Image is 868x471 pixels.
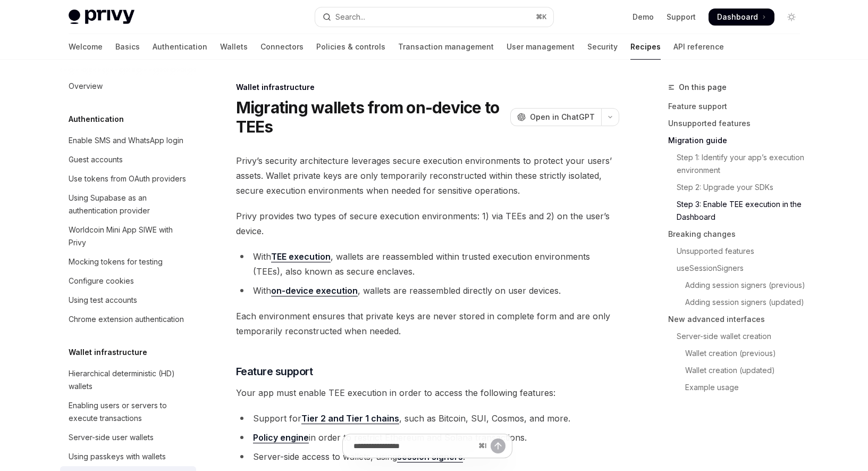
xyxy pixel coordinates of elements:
[60,291,196,310] a: Using test accounts
[60,396,196,428] a: Enabling users or servers to execute transactions
[271,251,331,262] a: TEE execution
[60,220,196,252] a: Worldcoin Mini App SIWE with Privy
[69,80,103,93] div: Overview
[69,10,134,24] img: light logo
[673,34,724,60] a: API reference
[69,294,137,307] div: Using test accounts
[668,115,808,132] a: Unsupported features
[301,413,399,424] a: Tier 2 and Tier 1 chains
[60,271,196,291] a: Configure cookies
[668,98,808,115] a: Feature support
[530,112,595,122] span: Open in ChatGPT
[236,364,313,379] span: Feature support
[236,209,619,238] span: Privy provides two types of secure execution environments: 1) via TEEs and 2) on the user’s device.
[398,34,494,60] a: Transaction management
[60,310,196,329] a: Chrome extension authentication
[69,192,190,217] div: Using Supabase as an authentication provider
[271,285,358,296] a: on-device execution
[668,277,808,294] a: Adding session signers (previous)
[60,169,196,188] a: Use tokens from OAuth providers
[69,450,166,463] div: Using passkeys with wallets
[69,275,134,287] div: Configure cookies
[668,362,808,379] a: Wallet creation (updated)
[60,252,196,271] a: Mocking tokens for testing
[69,399,190,425] div: Enabling users or servers to execute transactions
[69,367,190,393] div: Hierarchical deterministic (HD) wallets
[679,81,727,94] span: On this page
[536,13,547,21] span: ⌘ K
[236,82,619,93] div: Wallet infrastructure
[153,34,207,60] a: Authentication
[69,153,123,166] div: Guest accounts
[668,149,808,179] a: Step 1: Identify your app’s execution environment
[69,172,186,185] div: Use tokens from OAuth providers
[667,12,696,22] a: Support
[260,34,304,60] a: Connectors
[69,431,154,444] div: Server-side user wallets
[668,345,808,362] a: Wallet creation (previous)
[69,113,124,126] h5: Authentication
[668,179,808,196] a: Step 2: Upgrade your SDKs
[668,294,808,311] a: Adding session signers (updated)
[69,34,103,60] a: Welcome
[668,311,808,328] a: New advanced interfaces
[668,260,808,277] a: useSessionSigners
[315,7,553,27] button: Open search
[353,434,474,458] input: Ask a question...
[316,34,385,60] a: Policies & controls
[236,153,619,198] span: Privy’s security architecture leverages secure execution environments to protect your users’ asse...
[717,12,758,22] span: Dashboard
[335,11,365,23] div: Search...
[633,12,654,22] a: Demo
[709,9,774,26] a: Dashboard
[60,77,196,96] a: Overview
[220,34,248,60] a: Wallets
[60,150,196,169] a: Guest accounts
[668,328,808,345] a: Server-side wallet creation
[69,346,147,359] h5: Wallet infrastructure
[668,226,808,243] a: Breaking changes
[236,430,619,445] li: in order to restrict Ethereum and Solana transactions.
[60,364,196,396] a: Hierarchical deterministic (HD) wallets
[783,9,800,26] button: Toggle dark mode
[236,98,506,136] h1: Migrating wallets from on-device to TEEs
[60,447,196,466] a: Using passkeys with wallets
[668,379,808,396] a: Example usage
[510,108,601,126] button: Open in ChatGPT
[60,131,196,150] a: Enable SMS and WhatsApp login
[60,428,196,447] a: Server-side user wallets
[69,313,184,326] div: Chrome extension authentication
[236,249,619,279] li: With , wallets are reassembled within trusted execution environments (TEEs), also known as secure...
[236,411,619,426] li: Support for , such as Bitcoin, SUI, Cosmos, and more.
[491,439,505,453] button: Send message
[69,134,183,147] div: Enable SMS and WhatsApp login
[236,283,619,298] li: With , wallets are reassembled directly on user devices.
[668,132,808,149] a: Migration guide
[668,243,808,260] a: Unsupported features
[668,196,808,226] a: Step 3: Enable TEE execution in the Dashboard
[69,255,163,268] div: Mocking tokens for testing
[60,188,196,220] a: Using Supabase as an authentication provider
[630,34,661,60] a: Recipes
[507,34,575,60] a: User management
[69,224,190,249] div: Worldcoin Mini App SIWE with Privy
[236,309,619,338] span: Each environment ensures that private keys are never stored in complete form and are only tempora...
[236,385,619,400] span: Your app must enable TEE execution in order to access the following features:
[587,34,618,60] a: Security
[115,34,140,60] a: Basics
